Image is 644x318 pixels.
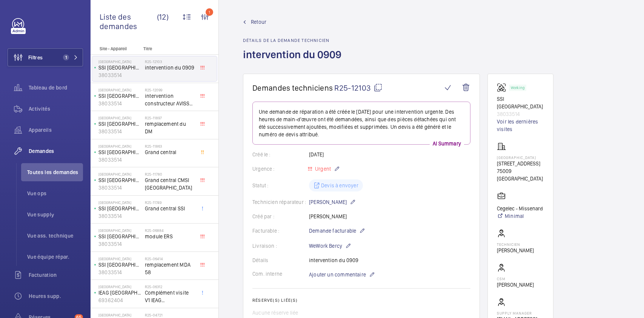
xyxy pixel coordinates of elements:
[497,276,534,281] p: CSM
[497,205,543,212] p: Cegelec - Missenard
[98,116,142,120] p: [GEOGRAPHIC_DATA]
[29,105,83,113] span: Activités
[98,289,142,296] p: IEAG [GEOGRAPHIC_DATA]
[98,59,142,64] p: [GEOGRAPHIC_DATA]
[314,166,331,172] span: Urgent
[145,172,195,176] h2: R25-11780
[145,92,195,107] span: intervention constructeur AVISS grand central
[252,298,470,303] h2: Réserve(s) liée(s)
[251,18,266,26] span: Retour
[497,212,543,220] a: Minimal
[98,261,142,269] p: SSI [GEOGRAPHIC_DATA]
[145,59,195,64] h2: R25-12103
[497,155,544,160] p: [GEOGRAPHIC_DATA]
[98,240,142,248] p: 38033514
[145,120,195,135] span: remplacement du DM
[145,144,195,148] h2: R25-11863
[309,271,366,278] span: Ajouter un commentaire
[145,313,195,317] h2: R25-04721
[497,167,544,182] p: 75009 [GEOGRAPHIC_DATA]
[98,205,142,212] p: SSI [GEOGRAPHIC_DATA]
[98,233,142,240] p: SSI [GEOGRAPHIC_DATA]
[145,205,195,212] span: Grand central SSI
[497,242,534,247] p: Technicien
[98,212,142,220] p: 38033514
[98,296,142,304] p: 69362404
[98,156,142,164] p: 38033514
[511,86,524,89] p: Working
[309,241,351,250] p: WeWork Bercy
[98,88,142,92] p: [GEOGRAPHIC_DATA]
[145,64,195,71] span: intervention du 0909
[27,253,83,261] span: Vue équipe répar.
[98,148,142,156] p: SSI [GEOGRAPHIC_DATA]
[497,110,544,118] p: 38033514
[29,271,83,279] span: Facturation
[98,313,142,317] p: [GEOGRAPHIC_DATA]
[145,233,195,240] span: module ERS
[100,12,157,31] span: Liste des demandes
[27,211,83,218] span: Vue supply
[145,284,195,289] h2: R25-06312
[98,176,142,184] p: SSI [GEOGRAPHIC_DATA]
[98,128,142,135] p: 38033514
[145,261,195,276] span: remplacement MDA 58
[27,168,83,176] span: Toutes les demandes
[497,95,544,110] p: SSI [GEOGRAPHIC_DATA]
[145,116,195,120] h2: R25-11897
[28,54,43,61] span: Filtres
[497,160,544,167] p: [STREET_ADDRESS]
[29,292,83,300] span: Heures supp.
[98,184,142,191] p: 38033514
[98,92,142,100] p: SSI [GEOGRAPHIC_DATA]
[497,118,544,133] a: Voir les dernières visites
[98,200,142,205] p: [GEOGRAPHIC_DATA]
[145,148,195,156] span: Grand central
[243,48,346,74] h1: intervention du 0909
[98,144,142,148] p: [GEOGRAPHIC_DATA]
[430,140,464,147] p: AI Summary
[145,228,195,233] h2: R25-06884
[29,147,83,155] span: Demandes
[98,284,142,289] p: [GEOGRAPHIC_DATA]
[98,269,142,276] p: 38033514
[145,176,195,191] span: Grand central CMSI [GEOGRAPHIC_DATA]
[259,108,464,138] p: Une demande de réparation a été créée le [DATE] pour une intervention urgente. Des heures de main...
[27,232,83,239] span: Vue ass. technique
[91,46,140,51] p: Site - Appareil
[334,83,383,93] span: R25-12103
[309,227,356,235] span: Demande facturable
[145,256,195,261] h2: R25-06414
[29,84,83,91] span: Tableau de bord
[98,256,142,261] p: [GEOGRAPHIC_DATA]
[497,281,534,289] p: [PERSON_NAME]
[27,190,83,197] span: Vue ops
[252,83,333,93] span: Demandes techniciens
[145,200,195,205] h2: R25-11749
[98,172,142,176] p: [GEOGRAPHIC_DATA]
[98,228,142,233] p: [GEOGRAPHIC_DATA]
[497,83,509,92] img: fire_alarm.svg
[143,46,193,51] p: Titre
[145,88,195,92] h2: R25-12099
[98,100,142,107] p: 38033514
[98,71,142,79] p: 38033514
[497,311,544,315] p: Supply manager
[243,38,346,43] h2: Détails de la demande technicien
[98,64,142,71] p: SSI [GEOGRAPHIC_DATA]
[29,126,83,134] span: Appareils
[8,48,83,66] button: Filtres1
[98,120,142,128] p: SSI [GEOGRAPHIC_DATA]
[497,247,534,254] p: [PERSON_NAME]
[309,198,356,207] p: [PERSON_NAME]
[145,289,195,304] span: Complément visite V1 IEAG [GEOGRAPHIC_DATA]
[63,54,69,60] span: 1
